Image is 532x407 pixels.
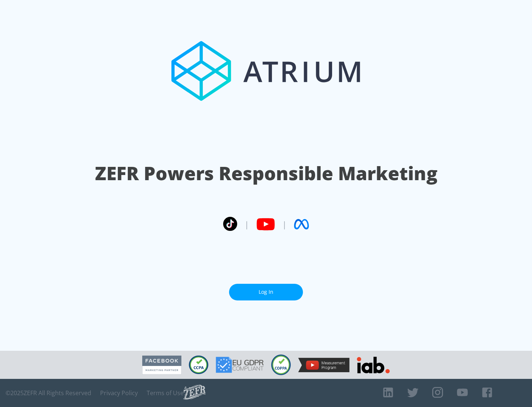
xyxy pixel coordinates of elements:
img: GDPR Compliant [216,357,264,373]
a: Log In [229,284,303,300]
img: YouTube Measurement Program [298,358,349,372]
img: IAB [357,357,390,373]
a: Privacy Policy [100,389,138,397]
img: COPPA Compliant [271,354,291,375]
span: | [245,219,249,230]
h1: ZEFR Powers Responsible Marketing [95,161,437,186]
span: | [282,219,287,230]
a: Terms of Use [147,389,184,397]
img: CCPA Compliant [189,356,208,374]
span: © 2025 ZEFR All Rights Reserved [6,389,91,397]
img: Facebook Marketing Partner [142,356,181,374]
